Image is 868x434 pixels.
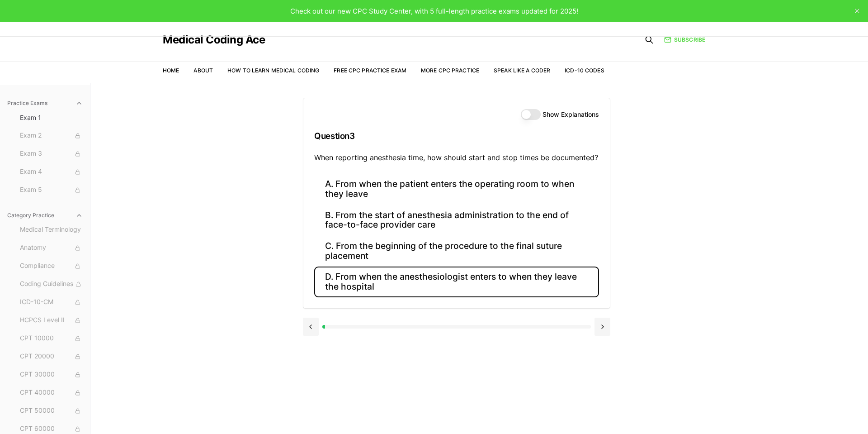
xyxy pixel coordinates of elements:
a: Home [163,67,179,74]
button: ICD-10-CM [16,295,86,310]
button: D. From when the anesthesiologist enters to when they leave the hospital [314,267,599,297]
button: CPT 50000 [16,404,86,418]
span: Coding Guidelines [20,279,83,289]
a: Subscribe [664,36,705,44]
span: CPT 50000 [20,406,83,416]
span: Exam 3 [20,149,83,159]
a: Medical Coding Ace [163,34,265,45]
span: Exam 4 [20,167,83,177]
button: close [850,4,864,18]
button: CPT 20000 [16,349,86,364]
a: Free CPC Practice Exam [334,67,406,74]
span: HCPCS Level II [20,315,83,325]
button: CPT 40000 [16,386,86,400]
button: Exam 5 [16,183,86,197]
button: Exam 1 [16,110,86,125]
button: Compliance [16,259,86,273]
button: Exam 4 [16,165,86,179]
span: CPT 60000 [20,424,83,434]
button: CPT 30000 [16,367,86,382]
a: About [193,67,213,74]
span: CPT 30000 [20,370,83,380]
span: Exam 1 [20,113,83,122]
a: More CPC Practice [421,67,479,74]
button: A. From when the patient enters the operating room to when they leave [314,174,599,205]
button: Practice Exams [4,96,86,110]
span: ICD-10-CM [20,297,83,307]
button: Exam 2 [16,129,86,143]
button: HCPCS Level II [16,313,86,328]
span: Medical Terminology [20,225,83,235]
button: Medical Terminology [16,223,86,237]
p: When reporting anesthesia time, how should start and stop times be documented? [314,152,599,163]
a: Speak Like a Coder [494,67,550,74]
button: Anatomy [16,241,86,255]
button: CPT 10000 [16,331,86,346]
span: CPT 10000 [20,334,83,343]
a: ICD-10 Codes [565,67,604,74]
span: Compliance [20,261,83,271]
h3: Question 3 [314,123,599,149]
button: Exam 3 [16,147,86,161]
button: Category Practice [4,208,86,223]
span: Anatomy [20,243,83,253]
label: Show Explanations [542,111,599,118]
span: Exam 5 [20,185,83,195]
span: CPT 20000 [20,352,83,362]
a: How to Learn Medical Coding [227,67,319,74]
button: B. From the start of anesthesia administration to the end of face-to-face provider care [314,205,599,235]
span: Exam 2 [20,131,83,141]
span: CPT 40000 [20,388,83,398]
span: Check out our new CPC Study Center, with 5 full-length practice exams updated for 2025! [290,7,578,15]
button: Coding Guidelines [16,277,86,291]
button: C. From the beginning of the procedure to the final suture placement [314,235,599,266]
